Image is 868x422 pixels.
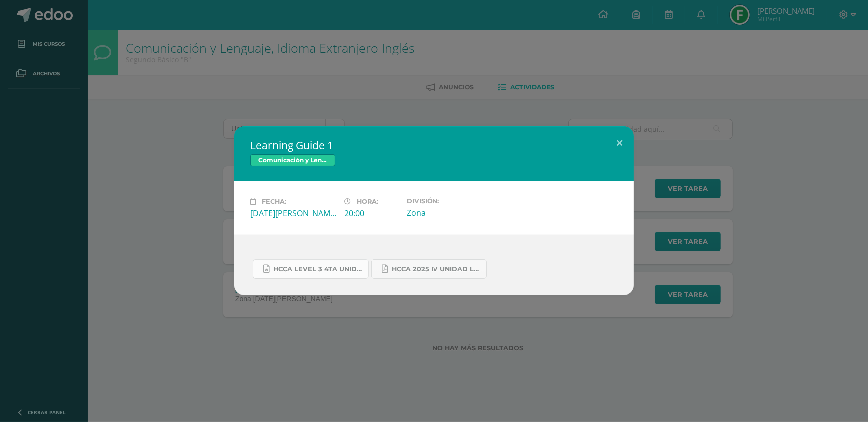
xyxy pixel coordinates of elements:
button: Close (Esc) [605,126,634,160]
div: Zona [407,207,492,218]
span: HCCA Level 3 4ta Unidad 2025.docx [273,265,363,273]
span: Fecha: [262,198,286,205]
div: [DATE][PERSON_NAME] [250,208,336,219]
span: Comunicación y Lenguaje, Idioma Extranjero Inglés [250,154,335,166]
span: Hora: [357,198,378,205]
span: HCCA 2025 IV unidad Level 2 [PERSON_NAME].pdf [392,265,481,273]
a: HCCA 2025 IV unidad Level 2 [PERSON_NAME].pdf [371,259,487,279]
h2: Learning Guide 1 [250,138,618,152]
div: 20:00 [344,208,399,219]
label: División: [407,197,492,205]
a: HCCA Level 3 4ta Unidad 2025.docx [253,259,369,279]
